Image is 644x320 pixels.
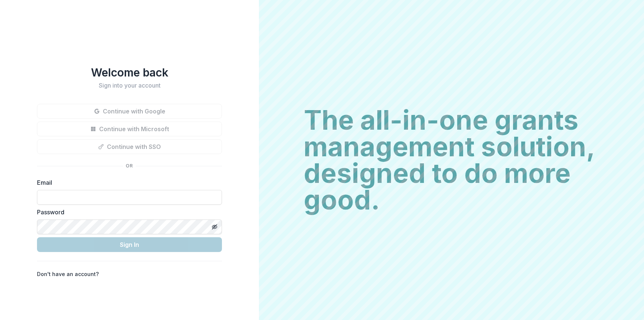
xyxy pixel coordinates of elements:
button: Continue with SSO [37,139,222,154]
button: Continue with Google [37,104,222,119]
button: Sign In [37,237,222,252]
button: Toggle password visibility [209,221,220,233]
p: Don't have an account? [37,270,99,278]
label: Email [37,178,218,187]
button: Continue with Microsoft [37,122,222,136]
h1: Welcome back [37,66,222,79]
label: Password [37,208,218,217]
h2: Sign into your account [37,82,222,89]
